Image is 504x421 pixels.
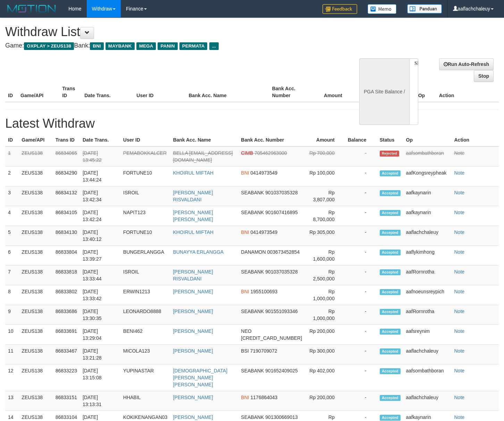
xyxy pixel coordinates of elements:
th: User ID [120,134,170,146]
th: Date Trans. [82,82,134,102]
td: 7 [5,266,19,285]
h4: Game: Bank: [5,42,329,49]
td: ZEUS138 [19,146,52,167]
th: Balance [353,82,391,102]
span: 7190709072 [250,348,277,354]
span: SEABANK [241,210,264,215]
a: KHOIRUL MIFTAH [173,170,213,176]
td: MICOLA123 [120,345,170,364]
td: 13 [5,391,19,411]
a: Note [454,309,465,314]
td: Rp 300,000 [305,345,345,364]
td: 10 [5,325,19,345]
td: aaflachchaleuy [403,226,452,246]
td: ZEUS138 [19,266,52,285]
td: ZEUS138 [19,226,52,246]
td: 86833467 [53,345,80,364]
h1: Latest Withdraw [5,117,499,130]
img: Feedback.jpg [322,4,357,14]
td: - [345,226,377,246]
a: [PERSON_NAME] [173,348,213,354]
a: Note [454,210,465,215]
span: SEABANK [241,269,264,275]
td: ISROIL [120,186,170,206]
span: SEABANK [241,368,264,373]
span: Accepted [380,415,401,421]
span: 003673452854 [267,249,300,255]
td: Rp 700,000 [305,146,345,167]
td: Rp 1,000,000 [305,285,345,305]
th: Op [403,134,452,146]
a: Note [454,190,465,195]
td: 3 [5,186,19,206]
span: 901607416895 [265,210,297,215]
span: MEGA [136,42,156,50]
span: 0414973549 [251,170,278,176]
span: 901652409025 [265,368,297,373]
td: PEMABOKKALCER [120,146,170,167]
span: 1176864043 [251,395,278,400]
a: [PERSON_NAME] [173,309,213,314]
span: CIMB [241,150,253,156]
a: [PERSON_NAME] [173,414,213,420]
span: PERMATA [179,42,208,50]
a: Note [454,150,465,156]
a: Note [454,328,465,334]
td: 5 [5,226,19,246]
span: SEABANK [241,309,264,314]
td: aaflachchaleuy [403,345,452,364]
td: ZEUS138 [19,325,52,345]
td: [DATE] 13:33:44 [80,266,120,285]
span: SEABANK [241,414,264,420]
td: - [345,146,377,167]
span: BNI [90,42,103,50]
th: Trans ID [59,82,82,102]
span: Accepted [380,190,401,196]
span: Accepted [380,250,401,255]
span: Accepted [380,210,401,216]
td: Rp 200,000 [305,391,345,411]
td: Rp 1,000,000 [305,305,345,325]
td: HHABIL [120,391,170,411]
a: Note [454,414,465,420]
th: Action [436,82,499,102]
td: aaflykimhong [403,246,452,266]
td: [DATE] 13:40:12 [80,226,120,246]
a: KHOIRUL MIFTAH [173,229,213,235]
span: Accepted [380,269,401,275]
td: BUNGERLANGGA [120,246,170,266]
td: Rp 8,700,000 [305,206,345,226]
span: BNI [241,289,249,294]
td: - [345,186,377,206]
a: Note [454,395,465,400]
img: Button%20Memo.svg [368,4,397,14]
td: 86834065 [53,146,80,167]
td: Rp 200,000 [305,325,345,345]
span: DANAMON [241,249,266,255]
th: Status [377,134,403,146]
th: Action [452,134,499,146]
td: aafnoeunsreypich [403,285,452,305]
td: [DATE] 13:39:27 [80,246,120,266]
td: - [345,206,377,226]
td: - [345,345,377,364]
td: 86834290 [53,167,80,186]
span: BNI [241,395,249,400]
th: Game/API [18,82,59,102]
span: BNI [241,170,249,176]
td: [DATE] 13:15:08 [80,364,120,391]
td: [DATE] 13:33:42 [80,285,120,305]
td: 1 [5,146,19,167]
th: Amount [311,82,353,102]
span: MAYBANK [106,42,135,50]
a: Stop [474,70,494,82]
td: - [345,391,377,411]
a: [DEMOGRAPHIC_DATA][PERSON_NAME] [PERSON_NAME] [173,368,227,387]
span: 901037035328 [265,269,297,275]
td: [DATE] 13:29:04 [80,325,120,345]
td: YUPINASTAR [120,364,170,391]
td: [DATE] 13:45:22 [80,146,120,167]
td: 86833691 [53,325,80,345]
td: - [345,305,377,325]
td: [DATE] 13:44:24 [80,167,120,186]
